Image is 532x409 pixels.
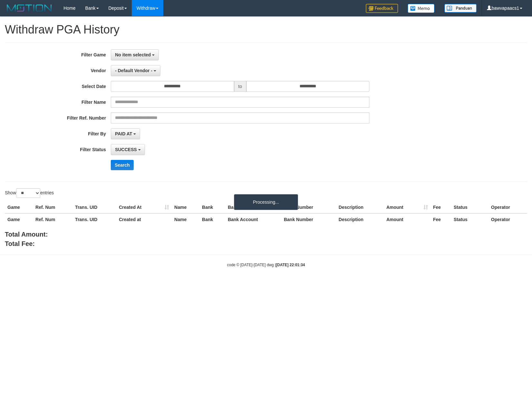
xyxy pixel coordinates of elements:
[336,213,384,225] th: Description
[115,68,152,73] span: - Default Vendor -
[172,213,199,225] th: Name
[116,201,172,213] th: Created At
[489,201,527,213] th: Operator
[227,263,305,267] small: code © [DATE]-[DATE] dwg |
[234,81,246,92] span: to
[111,144,145,155] button: SUCCESS
[281,213,336,225] th: Bank Number
[366,4,398,13] img: Feedback.jpg
[281,201,336,213] th: Bank Number
[72,201,116,213] th: Trans. UID
[33,201,72,213] th: Ref. Num
[111,160,134,170] button: Search
[225,213,281,225] th: Bank Account
[5,213,33,225] th: Game
[444,4,477,13] img: panduan.png
[172,201,199,213] th: Name
[33,213,72,225] th: Ref. Num
[5,188,54,198] label: Show entries
[5,201,33,213] th: Game
[384,213,431,225] th: Amount
[111,65,160,76] button: - Default Vendor -
[5,3,54,13] img: MOTION_logo.png
[5,240,35,247] b: Total Fee:
[72,213,116,225] th: Trans. UID
[5,231,48,238] b: Total Amount:
[431,201,451,213] th: Fee
[115,147,137,152] span: SUCCESS
[276,263,305,267] strong: [DATE] 22:01:34
[408,4,435,13] img: Button%20Memo.svg
[199,201,225,213] th: Bank
[336,201,384,213] th: Description
[116,213,172,225] th: Created at
[111,49,159,60] button: No item selected
[489,213,527,225] th: Operator
[451,201,489,213] th: Status
[111,128,140,139] button: PAID AT
[199,213,225,225] th: Bank
[225,201,281,213] th: Bank Account
[384,201,431,213] th: Amount
[431,213,451,225] th: Fee
[5,23,527,36] h1: Withdraw PGA History
[234,194,298,210] div: Processing...
[451,213,489,225] th: Status
[115,52,151,57] span: No item selected
[115,131,132,136] span: PAID AT
[16,188,40,198] select: Showentries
